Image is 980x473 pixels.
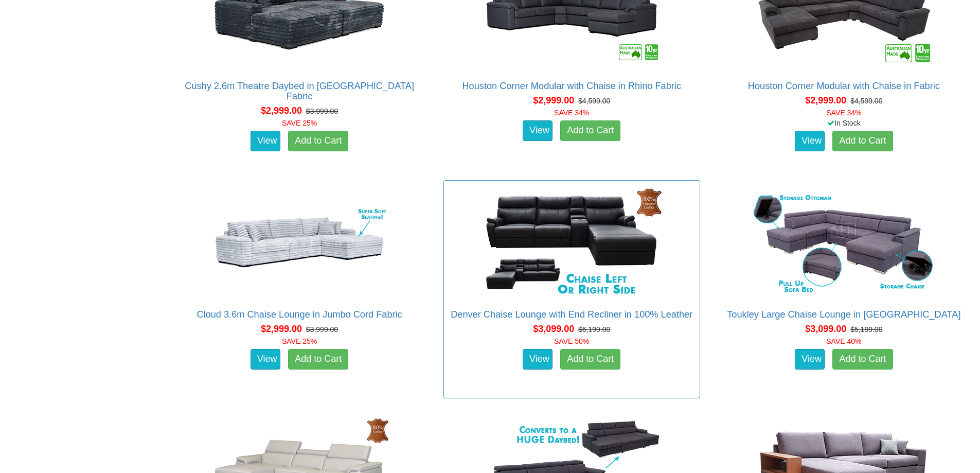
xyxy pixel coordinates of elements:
[826,337,861,345] font: SAVE 40%
[560,349,620,370] a: Add to Cart
[251,131,280,151] a: View
[207,186,392,299] img: Cloud 3.6m Chaise Lounge in Jumbo Cord Fabric
[533,324,574,334] span: $3,099.00
[560,120,620,141] a: Add to Cart
[523,349,553,370] a: View
[727,309,960,320] a: Toukley Large Chaise Lounge in [GEOGRAPHIC_DATA]
[578,325,610,334] del: $6,199.00
[261,106,302,116] span: $2,999.00
[282,119,317,127] font: SAVE 25%
[850,97,882,105] del: $4,599.00
[795,349,825,370] a: View
[523,120,553,141] a: View
[306,325,338,334] del: $3,999.00
[306,107,338,115] del: $3,999.00
[554,109,589,117] font: SAVE 34%
[748,81,940,91] a: Houston Corner Modular with Chaise in Fabric
[832,349,893,370] a: Add to Cart
[832,131,893,151] a: Add to Cart
[714,118,974,128] div: In Stock
[826,109,861,117] font: SAVE 34%
[850,325,882,334] del: $5,199.00
[805,95,846,106] span: $2,999.00
[554,337,589,345] font: SAVE 50%
[288,349,348,370] a: Add to Cart
[197,309,402,320] a: Cloud 3.6m Chaise Lounge in Jumbo Cord Fabric
[533,95,574,106] span: $2,999.00
[462,81,681,91] a: Houston Corner Modular with Chaise in Rhino Fabric
[578,97,610,105] del: $4,599.00
[479,186,664,299] img: Denver Chaise Lounge with End Recliner in 100% Leather
[751,186,936,299] img: Toukley Large Chaise Lounge in Fabric
[251,349,280,370] a: View
[185,81,414,101] a: Cushy 2.6m Theatre Daybed in [GEOGRAPHIC_DATA] Fabric
[288,131,348,151] a: Add to Cart
[805,324,846,334] span: $3,099.00
[795,131,825,151] a: View
[451,309,692,320] a: Denver Chaise Lounge with End Recliner in 100% Leather
[282,337,317,345] font: SAVE 25%
[261,324,302,334] span: $2,999.00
